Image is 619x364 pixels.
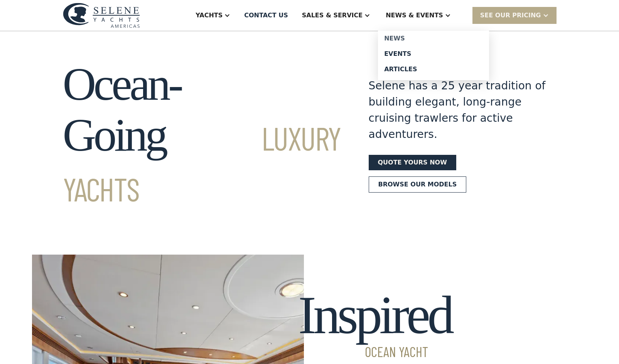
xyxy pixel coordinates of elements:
div: Yachts [196,11,223,20]
a: News [378,31,489,46]
div: SEE Our Pricing [472,7,557,23]
a: Events [378,46,489,62]
div: News & EVENTS [386,11,443,20]
nav: News & EVENTS [378,31,489,80]
div: News [384,35,483,42]
div: Articles [384,66,483,72]
span: Luxury Yachts [63,118,341,208]
a: Articles [378,62,489,77]
a: Browse our models [369,176,467,193]
div: SEE Our Pricing [480,11,541,20]
h1: Ocean-Going [63,59,341,211]
span: Ocean Yacht [298,345,451,359]
div: Sales & Service [302,11,363,20]
div: Events [384,51,483,57]
a: Quote yours now [369,155,456,170]
img: logo [63,3,140,28]
div: Selene has a 25 year tradition of building elegant, long-range cruising trawlers for active adven... [369,78,546,143]
div: Contact US [244,11,288,20]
